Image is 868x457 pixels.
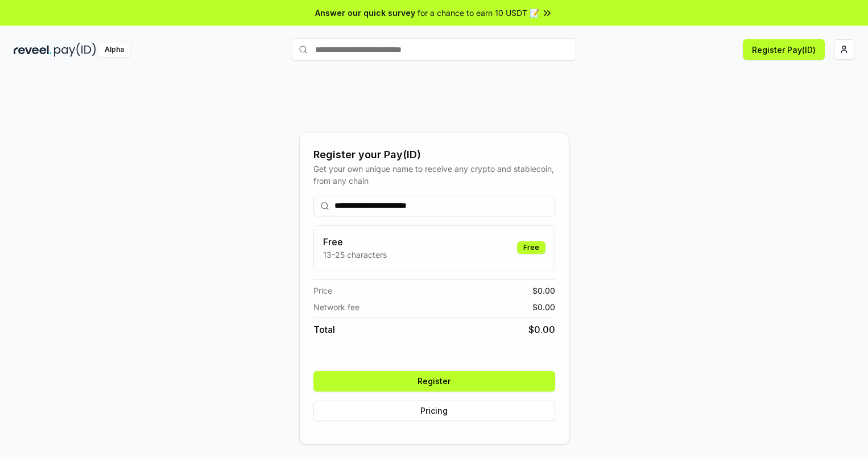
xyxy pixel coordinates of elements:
[313,401,555,421] button: Pricing
[532,301,555,313] span: $ 0.00
[98,43,130,57] div: Alpha
[313,371,555,392] button: Register
[54,43,96,57] img: pay_id
[517,241,545,254] div: Free
[313,163,555,187] div: Get your own unique name to receive any crypto and stablecoin, from any chain
[323,249,387,261] p: 13-25 characters
[418,7,539,19] span: for a chance to earn 10 USDT 📝
[528,323,555,336] span: $ 0.00
[313,285,332,297] span: Price
[313,147,555,163] div: Register your Pay(ID)
[14,43,52,57] img: reveel_dark
[743,39,825,60] button: Register Pay(ID)
[313,301,359,313] span: Network fee
[323,235,387,249] h3: Free
[315,7,415,19] span: Answer our quick survey
[313,323,335,336] span: Total
[532,285,555,297] span: $ 0.00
